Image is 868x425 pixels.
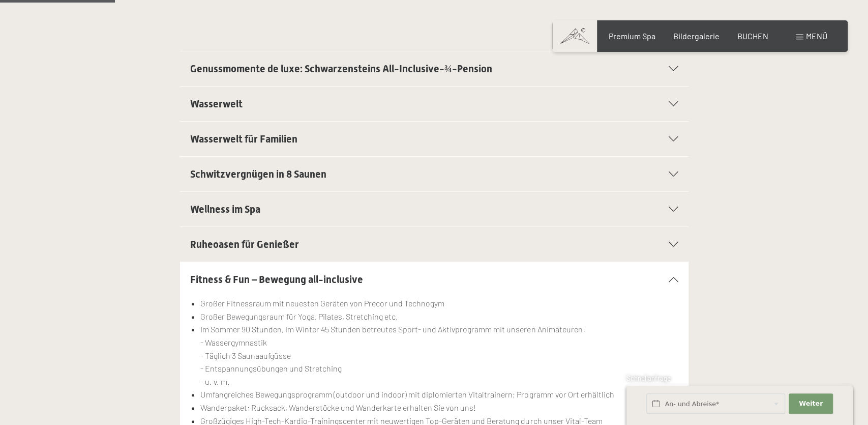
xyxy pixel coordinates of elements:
a: BUCHEN [737,31,768,41]
span: Ruheoasen für Genießer [190,238,299,250]
a: Premium Spa [608,31,655,41]
button: Weiter [789,393,832,414]
span: Wasserwelt für Familien [190,133,297,145]
span: Schnellanfrage [626,374,671,382]
span: Weiter [799,399,823,408]
a: Bildergalerie [673,31,720,41]
li: Im Sommer 90 Stunden, im Winter 45 Stunden betreutes Sport- und Aktivprogramm mit unseren Animate... [200,323,678,388]
li: Wanderpaket: Rucksack, Wanderstöcke und Wanderkarte erhalten Sie von uns! [200,401,678,414]
span: Genussmomente de luxe: Schwarzensteins All-Inclusive-¾-Pension [190,63,492,75]
span: Menü [806,31,827,41]
li: Umfangreiches Bewegungsprogramm (outdoor und indoor) mit diplomierten Vitaltrainern; Programm vor... [200,388,678,401]
li: Großer Fitnessraum mit neuesten Geräten von Precor und Technogym [200,297,678,310]
span: Fitness & Fun – Bewegung all-inclusive [190,273,363,286]
span: Wasserwelt [190,98,243,110]
span: Wellness im Spa [190,203,260,215]
span: Schwitzvergnügen in 8 Saunen [190,168,326,180]
li: Großer Bewegungsraum für Yoga, Pilates, Stretching etc. [200,310,678,323]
